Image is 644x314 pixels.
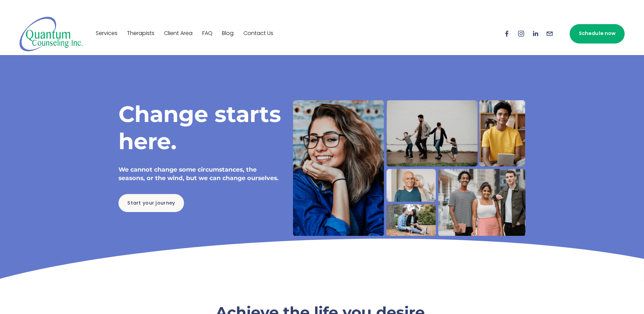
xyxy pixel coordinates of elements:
h1: Change starts here. [118,100,281,155]
a: Schedule now [570,24,625,43]
a: info@quantumcounselinginc.com [546,30,553,37]
img: Quantum Counseling Inc. | Change starts here. [19,16,83,52]
a: Blog [222,28,234,39]
a: LinkedIn [532,30,539,37]
a: FAQ [202,28,213,39]
h4: We cannot change some circumstances, the seasons, or the wind, but we can change ourselves. [118,165,281,182]
a: Contact Us [243,28,273,39]
a: Instagram [517,30,525,37]
a: Client Area [164,28,192,39]
a: Facebook [503,30,511,37]
a: Therapists [127,28,154,39]
a: Start your journey [118,194,184,212]
a: Services [96,28,117,39]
